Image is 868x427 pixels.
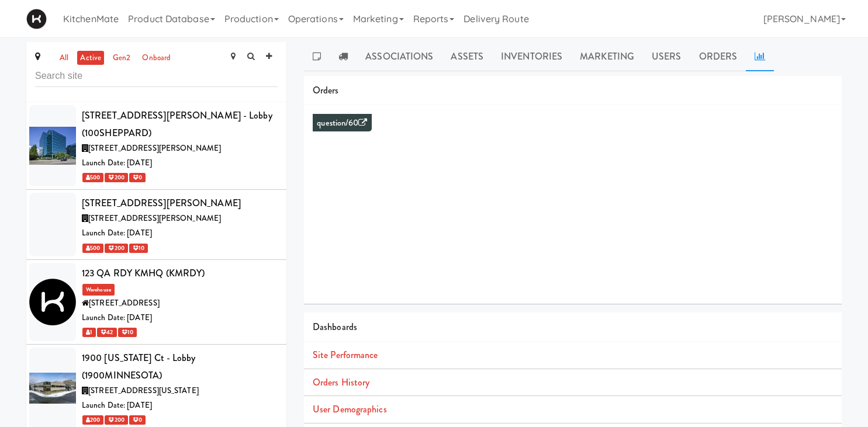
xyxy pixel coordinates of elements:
div: 123 QA RDY KMHQ (KMRDY) [82,265,278,282]
div: [STREET_ADDRESS][PERSON_NAME] [82,195,278,212]
a: Users [643,42,690,71]
span: 500 [82,173,103,182]
span: [STREET_ADDRESS] [89,297,160,308]
li: [STREET_ADDRESS][PERSON_NAME][STREET_ADDRESS][PERSON_NAME]Launch Date: [DATE] 500 200 10 [26,190,286,260]
span: 0 [129,173,146,182]
span: 10 [129,244,148,253]
span: 200 [105,415,127,425]
span: 42 [97,328,116,337]
input: Search site [35,65,278,87]
div: Launch Date: [DATE] [82,311,278,325]
a: Site Performance [313,348,378,362]
a: User Demographics [313,402,387,416]
a: gen2 [110,51,133,65]
span: 200 [105,173,127,182]
a: all [57,51,71,65]
img: Micromart [26,9,47,29]
span: 0 [129,415,146,425]
a: onboard [139,51,174,65]
span: 200 [105,244,127,253]
div: [STREET_ADDRESS][PERSON_NAME] - Lobby (100SHEPPARD) [82,107,278,141]
div: Launch Date: [DATE] [82,398,278,413]
span: Warehouse [82,284,115,296]
div: 1900 [US_STATE] Ct - Lobby (1900MINNESOTA) [82,349,278,384]
span: Orders [313,84,339,97]
a: Marketing [571,42,643,71]
a: Associations [357,42,442,71]
div: Launch Date: [DATE] [82,156,278,171]
span: [STREET_ADDRESS][PERSON_NAME] [88,213,221,224]
a: question/60 [317,117,367,129]
a: Assets [442,42,492,71]
div: Launch Date: [DATE] [82,226,278,241]
a: Orders History [313,376,369,389]
span: 500 [82,244,103,253]
span: 10 [118,328,137,337]
a: Orders [690,42,746,71]
li: 123 QA RDY KMHQ (KMRDY)Warehouse[STREET_ADDRESS]Launch Date: [DATE] 1 42 10 [26,260,286,345]
a: Inventories [492,42,571,71]
span: 200 [82,415,103,425]
span: Dashboards [313,320,357,334]
span: [STREET_ADDRESS][US_STATE] [88,385,199,396]
span: 1 [82,328,96,337]
span: [STREET_ADDRESS][PERSON_NAME] [88,143,221,154]
li: [STREET_ADDRESS][PERSON_NAME] - Lobby (100SHEPPARD)[STREET_ADDRESS][PERSON_NAME]Launch Date: [DAT... [26,102,286,190]
a: active [77,51,104,65]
